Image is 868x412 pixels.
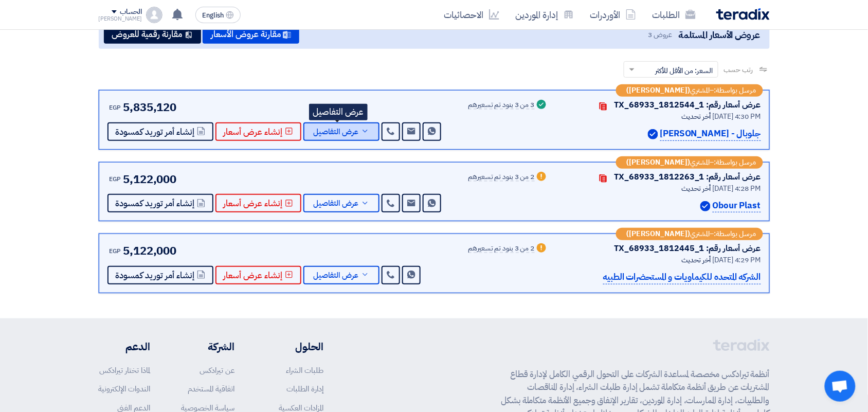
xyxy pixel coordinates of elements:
[215,194,301,212] button: إنشاء عرض أسعار
[303,122,379,141] button: عرض التفاصيل
[713,111,761,122] span: [DATE] 4:30 PM
[616,228,763,240] div: –
[700,201,711,211] img: Verified Account
[682,255,711,265] span: أخر تحديث
[303,266,379,284] button: عرض التفاصيل
[286,365,323,376] a: طلبات الشراء
[468,101,535,110] div: 3 من 3 بنود تم تسعيرهم
[215,122,301,141] button: إنشاء عرض أسعار
[714,87,756,94] span: مرسل بواسطة:
[713,255,761,265] span: [DATE] 4:29 PM
[116,128,195,136] span: إنشاء أمر توريد كمسودة
[614,171,761,183] div: عرض أسعار رقم: TX_68933_1812263_1
[286,383,323,395] a: إدارة الطلبات
[309,104,368,120] div: عرض التفاصيل
[123,171,176,188] span: 5,122,000
[303,194,379,212] button: عرض التفاصيل
[200,365,234,376] a: عن تيرادكس
[682,111,711,122] span: أخر تحديث
[508,3,582,27] a: إدارة الموردين
[181,339,234,354] li: الشركة
[99,16,142,22] div: [PERSON_NAME]
[691,159,710,166] span: المشتري
[188,383,234,395] a: اتفاقية المستخدم
[582,3,644,27] a: الأوردرات
[682,183,711,194] span: أخر تحديث
[203,25,299,44] button: مقارنة عروض الأسعار
[110,246,121,256] span: EGP
[314,200,359,207] span: عرض التفاصيل
[265,339,323,354] li: الحلول
[116,272,195,279] span: إنشاء أمر توريد كمسودة
[99,383,151,395] a: الندوات الإلكترونية
[215,266,301,284] button: إنشاء عرض أسعار
[116,200,195,207] span: إنشاء أمر توريد كمسودة
[627,230,691,238] b: ([PERSON_NAME])
[627,159,691,166] b: ([PERSON_NAME])
[655,65,713,76] span: السعر: من الأقل للأكثر
[825,371,856,402] div: Open chat
[224,272,283,279] span: إنشاء عرض أسعار
[107,194,213,212] button: إنشاء أمر توريد كمسودة
[100,365,151,376] a: لماذا تختار تيرادكس
[468,245,535,253] div: 2 من 3 بنود تم تسعيرهم
[123,242,176,259] span: 5,122,000
[716,8,770,20] img: Teradix logo
[644,3,704,27] a: الطلبات
[648,129,658,139] img: Verified Account
[202,12,224,19] span: English
[603,271,761,284] p: الشركه المتحده للكيماويات و المستحضرات الطبيه
[616,156,763,169] div: –
[99,339,151,354] li: الدعم
[614,99,761,111] div: عرض أسعار رقم: TX_68933_1812544_1
[110,103,121,112] span: EGP
[691,230,710,238] span: المشتري
[660,127,761,141] p: جلوبال - [PERSON_NAME]
[123,99,176,116] span: 5,835,120
[104,25,201,44] button: مقارنة رقمية للعروض
[614,242,761,255] div: عرض أسعار رقم: TX_68933_1812445_1
[436,3,508,27] a: الاحصائيات
[120,8,142,16] div: الحساب
[616,84,763,97] div: –
[627,87,691,94] b: ([PERSON_NAME])
[107,122,213,141] button: إنشاء أمر توريد كمسودة
[724,64,753,75] span: رتب حسب
[713,183,761,194] span: [DATE] 4:28 PM
[195,7,241,23] button: English
[678,28,760,42] span: عروض الأسعار المستلمة
[714,159,756,166] span: مرسل بواسطة:
[648,29,672,40] span: عروض 3
[314,128,359,136] span: عرض التفاصيل
[107,266,213,284] button: إنشاء أمر توريد كمسودة
[224,200,283,207] span: إنشاء عرض أسعار
[468,173,535,182] div: 2 من 3 بنود تم تسعيرهم
[224,128,283,136] span: إنشاء عرض أسعار
[314,272,359,279] span: عرض التفاصيل
[146,7,162,23] img: profile_test.png
[691,87,710,94] span: المشتري
[714,230,756,238] span: مرسل بواسطة:
[110,174,121,184] span: EGP
[713,199,761,213] p: Obour Plast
